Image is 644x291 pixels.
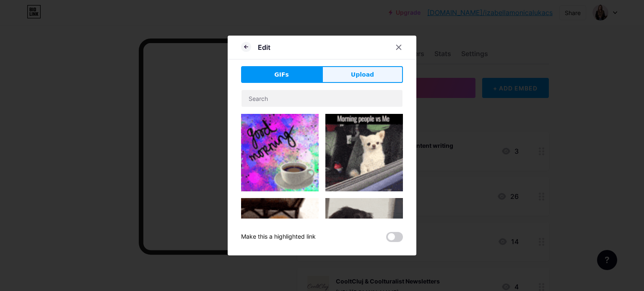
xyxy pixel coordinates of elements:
[322,66,403,83] button: Upload
[241,90,402,107] input: Search
[351,70,374,79] span: Upload
[325,114,403,191] img: Gihpy
[241,66,322,83] button: GIFs
[241,114,319,191] img: Gihpy
[325,198,403,276] img: Gihpy
[258,42,270,52] div: Edit
[274,70,289,79] span: GIFs
[241,232,316,242] div: Make this a highlighted link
